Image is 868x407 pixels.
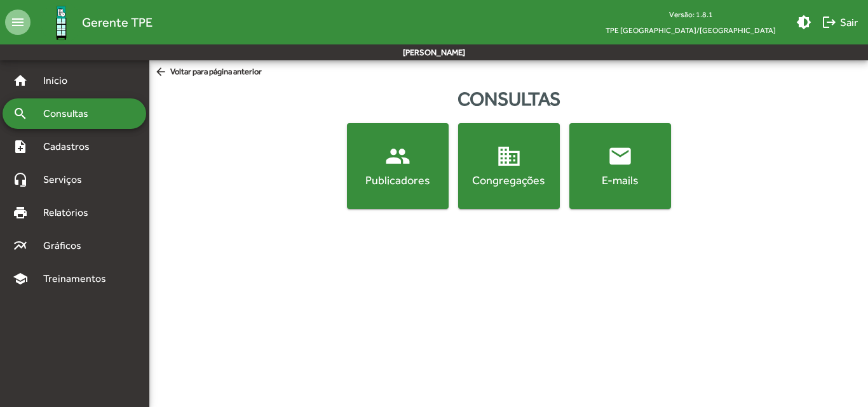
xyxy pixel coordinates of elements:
[36,139,106,154] span: Cadastros
[154,65,170,79] mat-icon: arrow_back
[569,123,671,209] button: E-mails
[13,205,28,220] mat-icon: print
[796,15,811,30] mat-icon: brightness_medium
[36,106,105,121] span: Consultas
[13,139,28,154] mat-icon: note_add
[13,73,28,88] mat-icon: home
[36,172,99,187] span: Serviços
[572,172,668,188] div: E-mails
[41,2,82,43] img: Logo
[496,143,522,169] mat-icon: domain
[461,172,557,188] div: Congregações
[595,6,786,22] div: Versão: 1.8.1
[154,65,262,79] span: Voltar para página anterior
[822,11,858,34] span: Sair
[817,11,863,34] button: Sair
[607,143,633,169] mat-icon: email
[82,12,153,32] span: Gerente TPE
[149,84,868,113] div: Consultas
[458,123,560,209] button: Congregações
[36,205,105,220] span: Relatórios
[36,73,86,88] span: Início
[13,172,28,187] mat-icon: headset_mic
[822,15,837,30] mat-icon: logout
[13,106,28,121] mat-icon: search
[349,172,446,188] div: Publicadores
[31,2,153,43] a: Gerente TPE
[385,143,410,169] mat-icon: people
[5,10,31,35] mat-icon: menu
[347,123,449,209] button: Publicadores
[595,22,786,38] span: TPE [GEOGRAPHIC_DATA]/[GEOGRAPHIC_DATA]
